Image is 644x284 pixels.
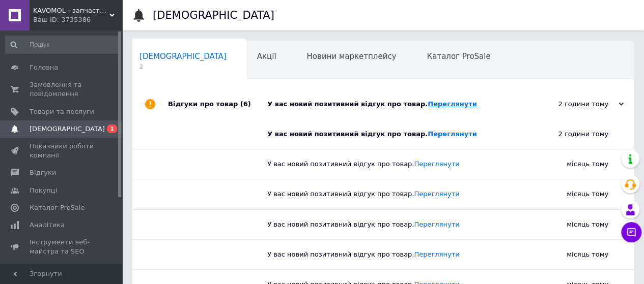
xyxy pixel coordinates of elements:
[33,15,122,24] div: Ваш ID: 3735386
[522,100,624,109] div: 2 години тому
[30,80,94,99] span: Замовлення та повідомлення
[30,238,94,256] span: Інструменти веб-майстра та SEO
[5,36,120,54] input: Пошук
[240,100,251,108] span: (6)
[30,186,57,195] span: Покупці
[168,89,267,119] div: Відгуки про товар
[257,52,276,61] span: Акції
[507,119,634,149] div: 2 години тому
[306,52,396,61] span: Новини маркетплейсу
[33,6,109,15] span: KAVOMOL - запчастини та комплектуючі
[414,250,459,258] a: Переглянути
[30,220,65,230] span: Аналітика
[507,210,634,239] div: місяць тому
[267,190,507,199] div: У вас новий позитивний відгук про товар.
[507,179,634,209] div: місяць тому
[428,130,477,138] a: Переглянути
[428,100,477,108] a: Переглянути
[507,240,634,269] div: місяць тому
[30,124,105,134] span: [DEMOGRAPHIC_DATA]
[267,100,522,109] div: У вас новий позитивний відгук про товар.
[30,63,58,72] span: Головна
[414,190,459,198] a: Переглянути
[267,160,507,169] div: У вас новий позитивний відгук про товар.
[621,222,641,242] button: Чат з покупцем
[267,250,507,259] div: У вас новий позитивний відгук про товар.
[267,130,507,139] div: У вас новий позитивний відгук про товар.
[139,52,227,61] span: [DEMOGRAPHIC_DATA]
[414,160,459,168] a: Переглянути
[30,142,94,160] span: Показники роботи компанії
[414,220,459,228] a: Переглянути
[30,168,56,177] span: Відгуки
[30,203,85,212] span: Каталог ProSale
[427,52,490,61] span: Каталог ProSale
[139,63,227,71] span: 2
[30,107,94,116] span: Товари та послуги
[507,149,634,179] div: місяць тому
[267,220,507,229] div: У вас новий позитивний відгук про товар.
[107,124,117,133] span: 1
[153,9,274,21] h1: [DEMOGRAPHIC_DATA]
